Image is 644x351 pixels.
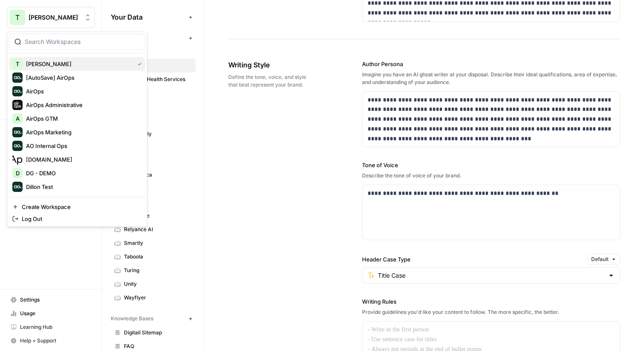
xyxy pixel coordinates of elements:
[124,103,192,110] span: Datadog
[124,212,192,220] span: Quickbase
[111,326,195,339] a: Digitail Sitemap
[591,255,609,263] span: Default
[124,198,192,206] span: Prolific
[16,60,19,68] span: T
[124,75,192,83] span: Bradford Health Services
[124,226,192,233] span: Relyance AI
[12,73,23,83] img: [AutoSave] AirOps Logo
[12,141,23,151] img: AO Internal Ops Logo
[111,59,195,73] a: Bitly
[7,7,95,28] button: Workspace: Travis Demo
[111,127,195,141] a: Grammarly
[26,87,138,96] span: AirOps
[111,223,195,236] a: Relyance AI
[111,45,195,59] a: AG1
[124,62,192,70] span: Bitly
[7,293,95,307] a: Settings
[124,329,192,336] span: Digitail Sitemap
[124,157,192,165] span: Infobip
[228,73,314,89] span: Define the tone, voice, and style that best represent your brand.
[25,38,140,46] input: Search Workspaces
[7,32,147,227] div: Workspace: Travis Demo
[362,172,620,180] div: Describe the tone of voice of your brand.
[7,320,95,334] a: Learning Hub
[12,182,23,192] img: Dillon Test Logo
[111,250,195,264] a: Taboola
[362,71,620,86] div: Imagine you have an AI ghost writer at your disposal. Describe their ideal qualifications, area o...
[111,264,195,277] a: Turing
[124,239,192,247] span: Smartly
[362,308,620,316] div: Provide guidelines you'd like your content to follow. The more specific, the better.
[20,337,91,345] span: Help + Support
[124,130,192,138] span: Grammarly
[124,267,192,274] span: Turing
[124,280,192,288] span: Unity
[20,323,91,331] span: Learning Hub
[20,310,91,317] span: Usage
[228,60,314,70] span: Writing Style
[111,315,153,322] span: Knowledge Bases
[111,73,195,86] a: Bradford Health Services
[124,342,192,350] span: FAQ
[9,201,145,213] a: Create Workspace
[26,169,138,177] span: DG - DEMO
[12,86,23,96] img: AirOps Logo
[26,183,138,191] span: Dillon Test
[111,195,195,209] a: Prolific
[111,12,185,22] span: Your Data
[26,73,138,82] span: [AutoSave] AirOps
[7,307,95,320] a: Usage
[124,171,192,179] span: Informatica
[12,100,23,110] img: AirOps Administrative Logo
[124,185,192,192] span: Pendo
[26,60,131,68] span: [PERSON_NAME]
[26,128,138,136] span: AirOps Marketing
[111,154,195,168] a: Infobip
[124,294,192,302] span: Wayflyer
[124,89,192,97] span: Coursera
[26,114,138,123] span: AirOps GTM
[29,13,80,22] span: [PERSON_NAME]
[362,255,584,264] label: Header Case Type
[26,142,138,150] span: AO Internal Ops
[111,291,195,305] a: Wayflyer
[22,215,138,223] span: Log Out
[124,48,192,56] span: AG1
[124,253,192,261] span: Taboola
[9,213,145,225] a: Log Out
[16,114,20,123] span: A
[111,182,195,195] a: Pendo
[111,141,195,154] a: Ignition
[111,236,195,250] a: Smartly
[124,144,192,151] span: Ignition
[16,169,20,177] span: D
[111,277,195,291] a: Unity
[362,161,620,169] label: Tone of Voice
[111,113,195,127] a: Digitail
[124,116,192,124] span: Digitail
[111,86,195,100] a: Coursera
[111,168,195,182] a: Informatica
[362,60,620,68] label: Author Persona
[362,297,620,306] label: Writing Rules
[12,127,23,137] img: AirOps Marketing Logo
[111,209,195,223] a: Quickbase
[12,154,23,165] img: Apollo.io Logo
[111,100,195,113] a: Datadog
[7,334,95,348] button: Help + Support
[26,101,138,109] span: AirOps Administrative
[378,271,604,280] input: Title Case
[15,12,20,23] span: T
[587,254,620,265] button: Default
[20,296,91,304] span: Settings
[26,155,138,164] span: [DOMAIN_NAME]
[22,203,138,211] span: Create Workspace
